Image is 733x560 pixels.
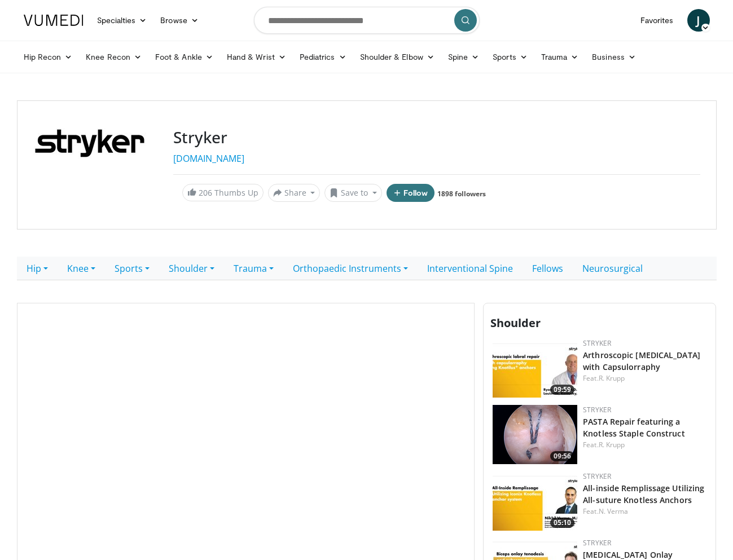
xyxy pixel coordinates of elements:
a: Knee [58,257,105,280]
a: Spine [441,46,486,68]
input: Search topics, interventions [254,7,480,34]
a: Sports [486,46,534,68]
a: Stryker [583,471,611,481]
a: Stryker [583,538,611,548]
div: Feat. [583,506,706,517]
div: Feat. [583,440,706,450]
a: [DOMAIN_NAME] [173,152,244,165]
img: c8a3b2cc-5bd4-4878-862c-e86fdf4d853b.150x105_q85_crop-smart_upscale.jpg [493,338,577,398]
a: Browse [153,9,205,32]
a: Shoulder [159,257,224,280]
img: 84acc7eb-cb93-455a-a344-5c35427a46c1.png.150x105_q85_crop-smart_upscale.png [493,405,577,464]
span: 206 [199,187,212,198]
a: 09:59 [493,338,577,398]
a: N. Verma [599,506,629,516]
a: Hand & Wrist [220,46,293,68]
a: Sports [105,257,159,280]
a: Hip [17,257,58,280]
a: Interventional Spine [418,257,523,280]
a: Trauma [534,46,586,68]
a: Arthroscopic [MEDICAL_DATA] with Capsulorraphy [583,350,700,372]
div: Feat. [583,373,706,383]
button: Share [268,184,321,202]
a: R. Krupp [599,373,625,383]
button: Follow [387,184,435,202]
a: All-inside Remplissage Utilizing All-suture Knotless Anchors [583,483,704,505]
a: Pediatrics [293,46,353,68]
a: 1898 followers [437,189,486,199]
a: PASTA Repair featuring a Knotless Staple Construct [583,416,685,439]
img: VuMedi Logo [24,15,84,26]
a: Hip Recon [17,46,80,68]
h3: Stryker [173,128,700,147]
button: Save to [324,184,382,202]
a: Stryker [583,405,611,415]
a: Fellows [523,257,573,280]
a: Specialties [90,9,154,32]
img: 0dbaa052-54c8-49be-8279-c70a6c51c0f9.150x105_q85_crop-smart_upscale.jpg [493,471,577,531]
a: 206 Thumbs Up [182,184,264,201]
a: Neurosurgical [573,257,652,280]
a: R. Krupp [599,440,625,449]
a: Orthopaedic Instruments [283,257,418,280]
a: Knee Recon [79,46,148,68]
a: 09:56 [493,405,577,464]
a: J [687,9,710,32]
span: 09:59 [550,385,574,395]
span: 05:10 [550,518,574,528]
span: 09:56 [550,451,574,461]
a: 05:10 [493,471,577,531]
a: Stryker [583,338,611,348]
a: Shoulder & Elbow [353,46,441,68]
a: Favorites [634,9,681,32]
a: Business [585,46,643,68]
a: Foot & Ankle [148,46,220,68]
span: Shoulder [490,315,541,330]
a: Trauma [224,257,283,280]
